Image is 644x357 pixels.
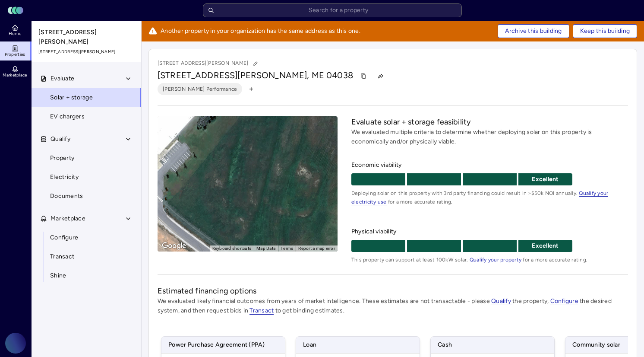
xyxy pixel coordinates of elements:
a: Property [31,149,142,168]
span: Documents [50,191,83,201]
button: Keep this building [573,24,638,38]
a: EV chargers [31,107,142,126]
span: Configure [50,233,78,242]
h2: Evaluate solar + storage feasibility [351,116,628,127]
span: Qualify [51,134,70,144]
a: Transact [31,247,142,266]
button: Qualify [32,130,142,149]
span: Home [9,31,21,36]
a: Configure [550,297,578,305]
span: [PERSON_NAME] Performance [163,85,237,93]
span: Cash [431,337,554,353]
span: Solar + storage [50,93,93,102]
span: Configure [550,297,578,305]
span: [STREET_ADDRESS][PERSON_NAME] [38,48,135,55]
p: Excellent [518,241,572,251]
span: Shine [50,271,66,280]
a: Solar + storage [31,88,142,107]
span: Evaluate [51,74,74,83]
p: We evaluated multiple criteria to determine whether deploying solar on this property is economica... [351,127,628,147]
span: Marketplace [51,214,85,223]
button: Archive this building [498,24,569,38]
p: Excellent [518,175,572,184]
input: Search for a property [203,3,462,17]
span: Deploying solar on this property with 3rd party financing could result in >$50k NOI annually. for... [351,189,628,206]
a: Qualify [491,297,512,305]
span: Marketplace [3,73,27,78]
a: Configure [31,228,142,247]
a: Qualify your property [470,257,521,263]
span: Archive this building [505,26,562,36]
button: Marketplace [32,209,142,228]
img: Google [160,240,188,252]
span: Property [50,153,74,163]
span: Physical viability [351,227,628,236]
h2: Estimated financing options [158,285,628,296]
button: Evaluate [32,69,142,88]
span: This property can support at least 100kW solar. for a more accurate rating. [351,255,628,264]
p: [STREET_ADDRESS][PERSON_NAME] [158,58,261,69]
button: Map Data [256,245,275,252]
span: Economic viability [351,160,628,170]
span: Electricity [50,172,79,182]
span: EV chargers [50,112,85,121]
span: Another property in your organization has the same address as this one. [161,26,360,36]
span: [STREET_ADDRESS][PERSON_NAME] [38,28,135,47]
a: Report a map error [298,246,335,251]
a: Terms (opens in new tab) [281,246,293,251]
p: We evaluated likely financial outcomes from years of market intelligence. These estimates are not... [158,296,628,316]
button: [PERSON_NAME] Performance [158,83,242,95]
a: Transact [249,307,274,314]
span: [PERSON_NAME], ME 04038 [237,70,353,80]
a: Shine [31,266,142,285]
a: Electricity [31,168,142,187]
span: Qualify [491,297,512,305]
span: Transact [50,252,74,261]
span: [STREET_ADDRESS] [158,70,237,80]
span: Keep this building [580,26,630,36]
a: Documents [31,187,142,206]
span: Loan [296,337,420,353]
button: Keyboard shortcuts [212,245,252,252]
a: Open this area in Google Maps (opens a new window) [160,240,188,252]
a: Qualify your electricity use [351,190,609,205]
span: Properties [5,52,25,57]
span: Power Purchase Agreement (PPA) [161,337,285,353]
